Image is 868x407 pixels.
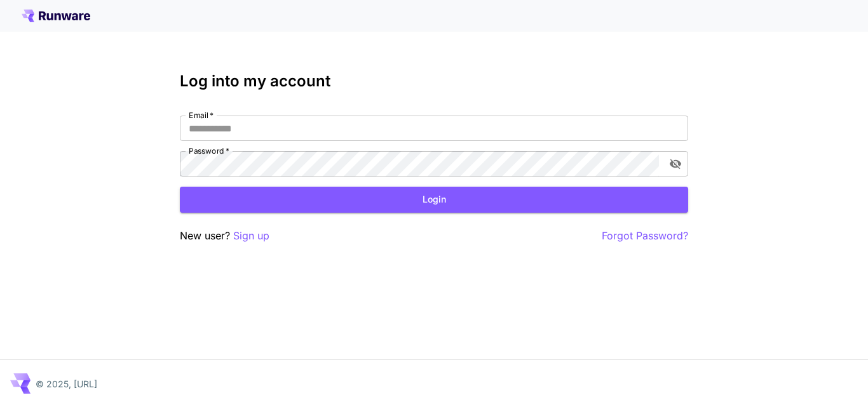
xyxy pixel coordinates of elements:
[233,228,269,244] button: Sign up
[180,187,688,213] button: Login
[180,228,269,244] p: New user?
[664,152,687,175] button: toggle password visibility
[602,228,688,244] button: Forgot Password?
[180,72,688,90] h3: Log into my account
[189,110,214,121] label: Email
[189,145,229,156] label: Password
[36,377,97,390] p: © 2025, [URL]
